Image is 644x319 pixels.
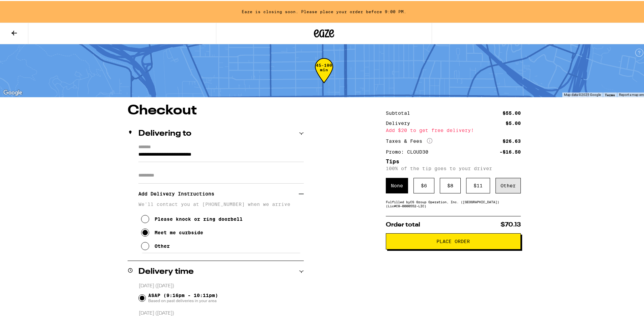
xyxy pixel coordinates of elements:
a: Open this area in Google Maps (opens a new window) [2,87,24,96]
span: Place Order [436,238,470,243]
div: None [386,177,408,192]
div: $5.00 [506,120,521,125]
span: Based on past deliveries in your area [148,297,218,302]
div: $26.63 [503,138,521,142]
button: Meet me curbside [141,225,203,238]
p: [DATE] ([DATE]) [139,282,304,288]
h2: Delivery time [138,267,194,275]
div: $ 8 [440,177,461,192]
h5: Tips [386,158,521,163]
div: $ 11 [466,177,490,192]
a: Terms [605,92,615,96]
div: Other [155,242,170,248]
button: Place Order [386,232,521,248]
p: We'll contact you at [PHONE_NUMBER] when we arrive [138,201,304,206]
div: Meet me curbside [155,229,203,234]
button: Please knock or ring doorbell [141,211,243,225]
span: $70.13 [501,221,521,227]
h3: Add Delivery Instructions [138,185,299,201]
div: $55.00 [503,110,521,114]
div: Please knock or ring doorbell [155,215,243,221]
div: Subtotal [386,110,415,114]
div: Add $20 to get free delivery! [386,127,521,132]
span: ASAP (9:16pm - 10:11pm) [148,292,218,302]
p: 100% of the tip goes to your driver [386,165,521,170]
h2: Delivering to [138,129,191,137]
img: Google [2,87,24,96]
div: Promo: CLOUD30 [386,149,433,153]
div: -$16.50 [500,149,521,153]
div: Delivery [386,120,415,125]
div: Other [495,177,521,192]
p: [DATE] ([DATE]) [139,309,304,316]
span: Order total [386,221,420,227]
button: Other [141,238,170,252]
span: Map data ©2025 Google [564,92,601,96]
div: 45-100 min [315,62,333,87]
span: Hi. Need any help? [4,5,49,10]
div: Fulfilled by CS Group Operation, Inc. ([GEOGRAPHIC_DATA]) (Lic# C9-0000552-LIC ) [386,199,521,207]
h1: Checkout [128,103,304,116]
div: Taxes & Fees [386,137,432,143]
div: $ 6 [413,177,434,192]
